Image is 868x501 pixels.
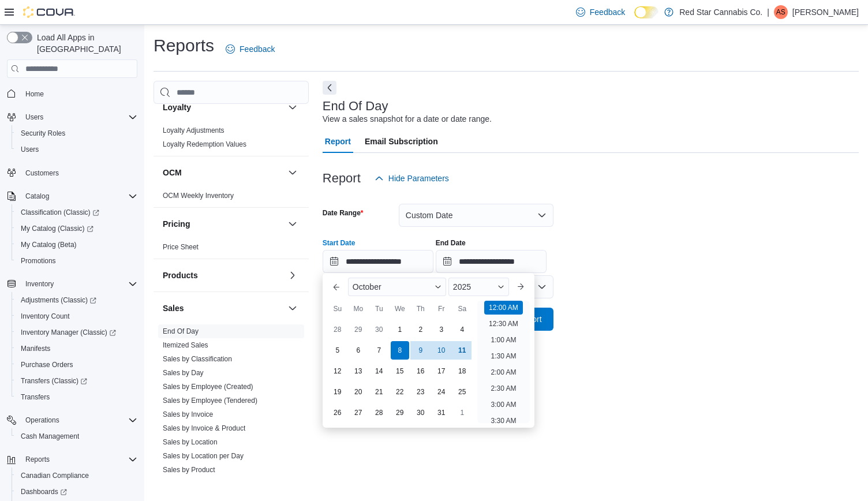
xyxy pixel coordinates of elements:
[163,218,190,230] h3: Pricing
[21,256,56,266] span: Promotions
[16,469,137,483] span: Canadian Compliance
[370,320,388,339] div: day-30
[21,453,137,466] span: Reports
[21,413,64,427] button: Operations
[163,424,245,433] span: Sales by Invoice & Product
[349,320,368,339] div: day-29
[767,5,769,19] p: |
[16,342,137,356] span: Manifests
[163,327,199,336] span: End Of Day
[2,164,142,181] button: Customers
[25,455,50,464] span: Reports
[774,5,788,19] div: Antoinette Sabatino
[370,300,388,318] div: Tu
[21,129,65,138] span: Security Roles
[154,124,309,156] div: Loyalty
[286,268,300,282] button: Products
[12,292,142,308] a: Adjustments (Classic)
[12,357,142,373] button: Purchase Orders
[12,204,142,220] a: Classification (Classic)
[21,277,137,291] span: Inventory
[163,102,191,113] h3: Loyalty
[16,469,93,483] a: Canadian Compliance
[328,300,347,318] div: Su
[327,319,473,423] div: October, 2025
[21,344,50,353] span: Manifests
[12,324,142,341] a: Inventory Manager (Classic)
[16,293,101,307] a: Adjustments (Classic)
[448,278,509,296] div: Button. Open the year selector. 2025 is currently selected.
[16,429,84,443] a: Cash Management
[388,173,449,184] span: Hide Parameters
[286,301,300,315] button: Sales
[163,242,199,252] span: Price Sheet
[154,34,214,57] h1: Reports
[436,250,547,273] input: Press the down key to open a popover containing a calendar.
[16,485,137,499] span: Dashboards
[16,358,137,372] span: Purchase Orders
[370,341,388,360] div: day-7
[391,403,409,422] div: day-29
[21,277,58,291] button: Inventory
[163,126,225,134] a: Loyalty Adjustments
[163,410,213,419] span: Sales by Invoice
[163,270,283,281] button: Products
[163,410,213,418] a: Sales by Invoice
[163,341,208,349] a: Itemized Sales
[432,362,451,380] div: day-17
[365,130,438,153] span: Email Subscription
[453,300,472,318] div: Sa
[25,416,59,425] span: Operations
[163,302,184,314] h3: Sales
[323,171,361,185] h3: Report
[328,403,347,422] div: day-26
[23,6,75,18] img: Cova
[12,125,142,141] button: Security Roles
[163,382,253,391] span: Sales by Employee (Created)
[486,349,521,363] li: 1:30 AM
[484,301,523,315] li: 12:00 AM
[2,412,142,428] button: Operations
[12,141,142,158] button: Users
[163,479,250,488] span: Sales by Product & Location
[511,278,530,296] button: Next month
[21,208,99,217] span: Classification (Classic)
[679,5,762,19] p: Red Star Cannabis Co.
[486,414,521,428] li: 3:30 AM
[12,308,142,324] button: Inventory Count
[399,204,553,227] button: Custom Date
[16,293,137,307] span: Adjustments (Classic)
[21,312,70,321] span: Inventory Count
[432,300,451,318] div: Fr
[391,300,409,318] div: We
[32,32,137,55] span: Load All Apps in [GEOGRAPHIC_DATA]
[323,81,336,95] button: Next
[163,218,283,230] button: Pricing
[411,383,430,401] div: day-23
[590,6,625,18] span: Feedback
[16,309,74,323] a: Inventory Count
[453,320,472,339] div: day-4
[21,86,137,100] span: Home
[349,383,368,401] div: day-20
[792,5,859,19] p: [PERSON_NAME]
[411,403,430,422] div: day-30
[21,360,73,369] span: Purchase Orders
[16,485,72,499] a: Dashboards
[328,383,347,401] div: day-19
[16,205,104,219] a: Classification (Classic)
[163,126,225,135] span: Loyalty Adjustments
[391,383,409,401] div: day-22
[432,403,451,422] div: day-31
[453,383,472,401] div: day-25
[12,428,142,444] button: Cash Management
[21,110,137,124] span: Users
[411,362,430,380] div: day-16
[391,341,409,360] div: day-8
[16,238,137,252] span: My Catalog (Beta)
[163,438,218,446] a: Sales by Location
[163,355,232,363] a: Sales by Classification
[16,126,137,140] span: Security Roles
[453,341,472,360] div: day-11
[286,100,300,114] button: Loyalty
